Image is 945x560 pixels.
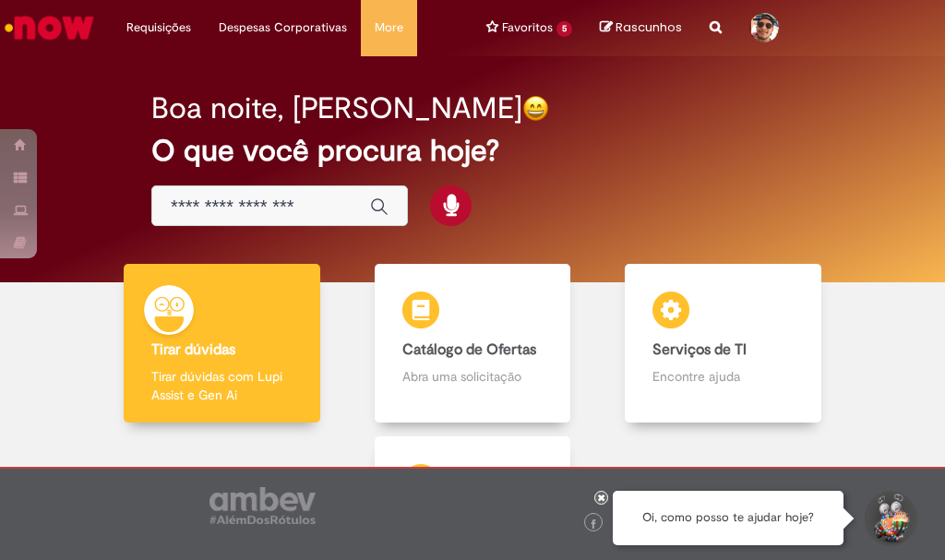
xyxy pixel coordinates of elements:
img: ServiceNow [2,9,97,46]
img: logo_footer_ambev_rotulo_gray.png [209,487,316,524]
h2: O que você procura hoje? [151,135,794,167]
span: Despesas Corporativas [219,18,347,37]
a: Catálogo de Ofertas Abra uma solicitação [347,264,597,423]
button: Iniciar Conversa de Suporte [862,491,917,546]
img: logo_footer_facebook.png [589,519,598,529]
a: Serviços de TI Encontre ajuda [598,264,848,423]
p: Tirar dúvidas com Lupi Assist e Gen Ai [151,367,292,404]
b: Serviços de TI [652,340,747,359]
span: Requisições [126,18,191,37]
img: happy-face.png [522,95,549,122]
div: Oi, como posso te ajudar hoje? [613,491,843,545]
p: Encontre ajuda [652,367,793,386]
h2: Boa noite, [PERSON_NAME] [151,92,522,125]
span: More [375,18,403,37]
b: Catálogo de Ofertas [402,340,536,359]
a: No momento, sua lista de rascunhos tem 0 Itens [600,18,682,36]
p: Abra uma solicitação [402,367,543,386]
span: 5 [556,21,572,37]
span: Favoritos [502,18,553,37]
span: Rascunhos [616,18,682,36]
a: Tirar dúvidas Tirar dúvidas com Lupi Assist e Gen Ai [97,264,347,423]
b: Tirar dúvidas [151,340,235,359]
